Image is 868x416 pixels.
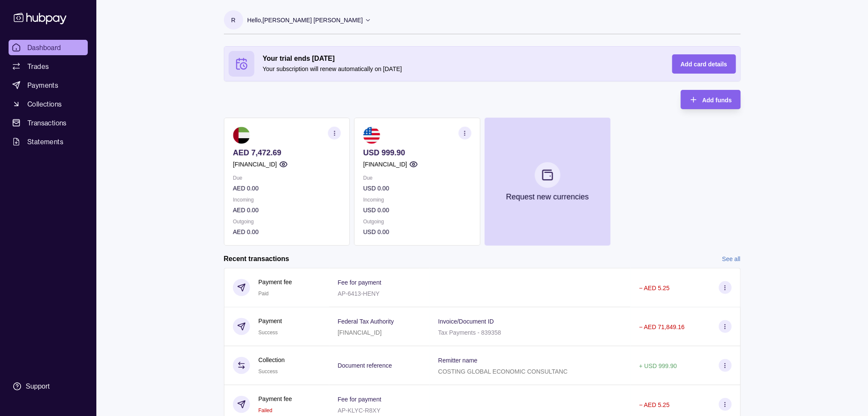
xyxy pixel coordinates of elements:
p: Document reference [338,362,392,369]
span: Failed [259,407,273,413]
span: Add funds [702,97,732,104]
p: Fee for payment [338,396,382,403]
p: Payment [259,316,282,326]
span: Dashboard [27,42,61,53]
p: [FINANCIAL_ID] [233,160,277,169]
p: USD 0.00 [363,227,471,237]
p: AP-6413-HENY [338,290,380,297]
p: Incoming [233,195,341,205]
p: Hello, [PERSON_NAME] [PERSON_NAME] [248,15,363,25]
p: USD 0.00 [363,205,471,215]
button: Request new currencies [484,118,610,246]
a: Transactions [9,115,88,131]
p: [FINANCIAL_ID] [363,160,407,169]
p: Outgoing [233,217,341,226]
p: − AED 5.25 [639,401,670,408]
p: [FINANCIAL_ID] [338,329,382,336]
span: Collections [27,99,62,109]
p: AED 7,472.69 [233,148,341,157]
span: Payments [27,80,58,90]
p: Your subscription will renew automatically on [DATE] [263,64,655,74]
a: Trades [9,59,88,74]
div: Support [26,382,50,391]
a: Support [9,377,88,395]
p: COSTING GLOBAL ECONOMIC CONSULTANC [438,368,567,375]
span: Transactions [27,118,67,128]
p: Remitter name [438,357,477,364]
span: Success [259,368,278,374]
a: See all [722,254,741,264]
span: Paid [259,291,269,297]
p: Collection [259,355,285,365]
p: Payment fee [259,394,292,404]
p: + USD 999.90 [639,363,677,369]
h2: Recent transactions [224,254,289,264]
p: Invoice/Document ID [438,318,494,325]
h2: Your trial ends [DATE] [263,54,655,63]
p: AED 0.00 [233,184,341,193]
p: USD 0.00 [363,184,471,193]
span: Statements [27,137,63,147]
p: R [231,15,236,25]
span: Trades [27,61,49,71]
p: Payment fee [259,277,292,287]
p: USD 999.90 [363,148,471,157]
p: AED 0.00 [233,205,341,215]
p: Outgoing [363,217,471,226]
p: AP-KLYC-R8XY [338,407,381,414]
img: ae [233,127,250,144]
a: Collections [9,96,88,112]
img: us [363,127,380,144]
p: Due [363,173,471,183]
p: Federal Tax Authority [338,318,394,325]
p: Tax Payments - 839358 [438,329,501,336]
button: Add funds [681,90,740,109]
a: Dashboard [9,40,88,55]
p: AED 0.00 [233,227,341,237]
p: − AED 5.25 [639,285,670,291]
p: Incoming [363,195,471,205]
p: Request new currencies [506,192,589,202]
a: Statements [9,134,88,149]
span: Success [259,330,278,336]
p: Fee for payment [338,279,382,286]
p: Due [233,173,341,183]
span: Add card details [681,61,728,68]
a: Payments [9,77,88,93]
button: Add card details [672,54,736,74]
p: − AED 71,849.16 [639,324,685,330]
